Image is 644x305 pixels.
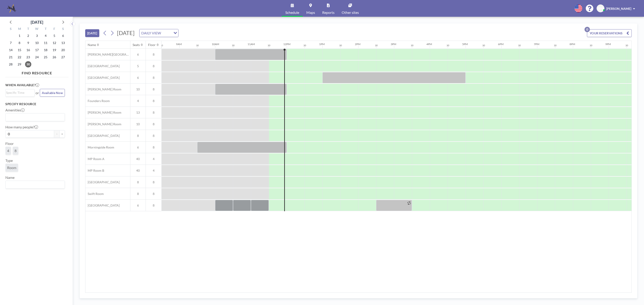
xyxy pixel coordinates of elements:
div: T [24,26,33,32]
span: Tuesday, September 2, 2025 [25,33,31,39]
span: Tuesday, September 30, 2025 [25,61,31,67]
span: Sunday, September 7, 2025 [8,40,14,46]
img: organization-logo [7,4,16,13]
span: Founders Room [85,99,110,103]
label: Floor [5,141,14,146]
div: 7PM [534,42,539,46]
span: [GEOGRAPHIC_DATA] [85,64,120,68]
span: Wednesday, September 10, 2025 [34,40,40,46]
div: Name [88,43,96,47]
span: DAILY VIEW [140,30,162,36]
div: 30 [375,44,378,47]
span: [PERSON_NAME][GEOGRAPHIC_DATA] [85,52,130,56]
span: 6 [130,203,146,207]
span: Thursday, September 18, 2025 [42,47,49,53]
input: Search for option [6,182,62,188]
span: 4 [7,148,9,153]
div: 11AM [248,42,255,46]
div: 9AM [176,42,182,46]
button: - [54,130,59,138]
span: Maps [306,11,315,14]
span: Other sites [342,11,359,14]
span: Wednesday, September 17, 2025 [34,47,40,53]
div: 30 [482,44,485,47]
span: [PERSON_NAME] Room [85,122,121,126]
span: Thursday, September 11, 2025 [42,40,49,46]
span: 8 [146,122,161,126]
div: 2PM [355,42,360,46]
div: M [15,26,24,32]
span: MP Room A [85,157,104,161]
span: Sunday, September 21, 2025 [8,54,14,60]
div: Search for option [6,181,65,188]
span: 8 [146,87,161,91]
span: Friday, September 26, 2025 [51,54,57,60]
span: Swift Room [85,192,104,196]
span: [GEOGRAPHIC_DATA] [85,134,120,138]
div: 30 [411,44,413,47]
div: 12PM [283,42,290,46]
div: 3PM [391,42,396,46]
span: or [36,91,39,95]
span: 6 [130,76,146,80]
span: 8 [146,52,161,56]
div: Search for option [6,113,65,121]
span: 8 [130,192,146,196]
div: 30 [268,44,270,47]
span: 4 [146,169,161,173]
span: Tuesday, September 16, 2025 [25,47,31,53]
span: 8 [146,134,161,138]
span: Saturday, September 6, 2025 [60,33,66,39]
span: Monday, September 15, 2025 [16,47,23,53]
div: 30 [554,44,557,47]
div: S [59,26,67,32]
span: Morningside Room [85,145,114,149]
span: Sunday, September 28, 2025 [8,61,14,67]
span: 8 [146,99,161,103]
span: Tuesday, September 9, 2025 [25,40,31,46]
span: BM [598,6,603,10]
div: S [6,26,15,32]
span: Wednesday, September 3, 2025 [34,33,40,39]
span: 8 [130,180,146,184]
span: Available Now [42,91,63,95]
span: 40 [130,169,146,173]
span: Room [7,165,16,170]
span: 6 [130,52,146,56]
div: 30 [196,44,199,47]
span: Saturday, September 13, 2025 [60,40,66,46]
span: MP Room B [85,169,104,173]
span: 10 [130,122,146,126]
span: Reports [322,11,335,14]
span: [DATE] [117,29,135,36]
span: Saturday, September 20, 2025 [60,47,66,53]
div: 30 [303,44,306,47]
span: Friday, September 19, 2025 [51,47,57,53]
span: 5 [130,64,146,68]
span: Friday, September 12, 2025 [51,40,57,46]
label: Name [5,175,15,180]
div: 30 [625,44,628,47]
label: How many people? [5,125,38,129]
span: 8 [146,64,161,68]
label: Type [5,158,13,163]
h4: FIND RESOURCE [5,69,68,75]
span: Schedule [285,11,299,14]
div: T [41,26,50,32]
div: 9PM [605,42,611,46]
span: 8 [146,203,161,207]
input: Search for option [6,90,32,95]
span: 8 [146,192,161,196]
span: 13 [130,111,146,115]
span: [PERSON_NAME] [606,7,631,10]
input: Search for option [6,114,62,120]
p: 0 [585,27,590,32]
span: Monday, September 1, 2025 [16,33,23,39]
div: W [33,26,41,32]
span: Saturday, September 27, 2025 [60,54,66,60]
div: Floor [148,43,156,47]
div: 4PM [426,42,432,46]
span: 8 [15,148,17,153]
span: Friday, September 5, 2025 [51,33,57,39]
span: Thursday, September 25, 2025 [42,54,49,60]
